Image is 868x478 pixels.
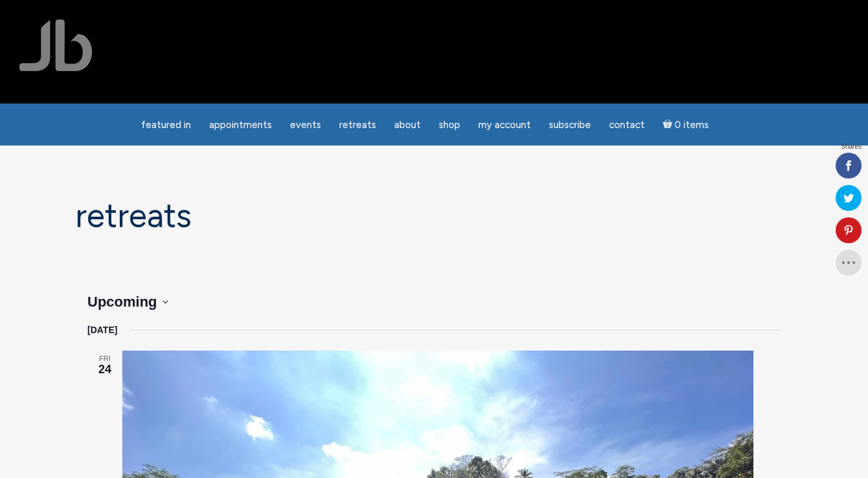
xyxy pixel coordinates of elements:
[282,113,329,138] a: Events
[609,119,645,131] span: Contact
[439,119,460,131] span: Shop
[339,119,376,131] span: Retreats
[19,19,93,71] img: Jamie Butler. The Everyday Medium
[478,119,531,131] span: My Account
[290,119,321,131] span: Events
[549,119,591,131] span: Subscribe
[431,113,468,138] a: Shop
[674,120,709,130] span: 0 items
[394,119,421,131] span: About
[87,361,122,378] span: 24
[87,294,157,310] span: Upcoming
[663,119,675,131] i: Cart
[471,113,539,138] a: My Account
[601,113,652,138] a: Contact
[655,111,717,138] a: Cart0 items
[141,119,191,131] span: featured in
[133,113,199,138] a: featured in
[209,119,272,131] span: Appointments
[331,113,384,138] a: Retreats
[87,353,122,364] span: Fri
[841,144,862,150] span: Shares
[87,291,168,312] button: Upcoming
[541,113,599,138] a: Subscribe
[201,113,280,138] a: Appointments
[87,323,117,338] time: [DATE]
[75,197,794,234] h1: Retreats
[386,113,428,138] a: About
